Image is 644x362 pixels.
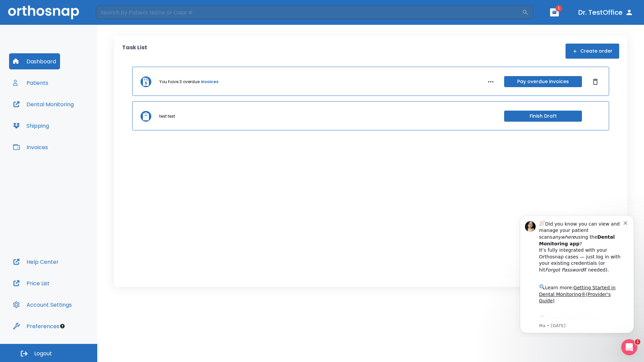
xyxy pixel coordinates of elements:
[576,6,636,18] button: Dr. TestOffice
[114,10,119,16] button: Dismiss notification
[9,254,63,270] button: Help Center
[34,350,52,357] span: Logout
[9,275,54,291] button: Price List
[590,76,601,87] button: Dismiss
[8,5,79,19] img: Orthosnap
[9,139,52,155] button: Invoices
[59,323,65,329] div: Tooltip anchor
[9,96,78,112] button: Dental Monitoring
[29,107,89,119] a: App Store
[29,114,114,120] p: Message from Ma, sent 4w ago
[9,75,52,91] button: Patients
[555,5,562,12] span: 1
[621,339,637,355] iframe: Intercom live chat
[159,79,200,85] p: You have 3 overdue
[566,44,619,59] button: Create order
[159,113,175,119] p: test test
[9,53,60,69] button: Dashboard
[9,318,63,334] button: Preferences
[510,209,644,337] iframe: Intercom notifications message
[635,339,640,345] span: 1
[96,6,522,19] input: Search by Patient Name or Case #
[9,297,76,313] button: Account Settings
[504,111,582,122] button: Finish Draft
[9,118,53,134] button: Shipping
[504,76,582,87] button: Pay overdue invoices
[201,79,218,85] a: invoices
[29,105,114,139] div: Download the app: | ​ Let us know if you need help getting started!
[122,44,147,59] p: Task List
